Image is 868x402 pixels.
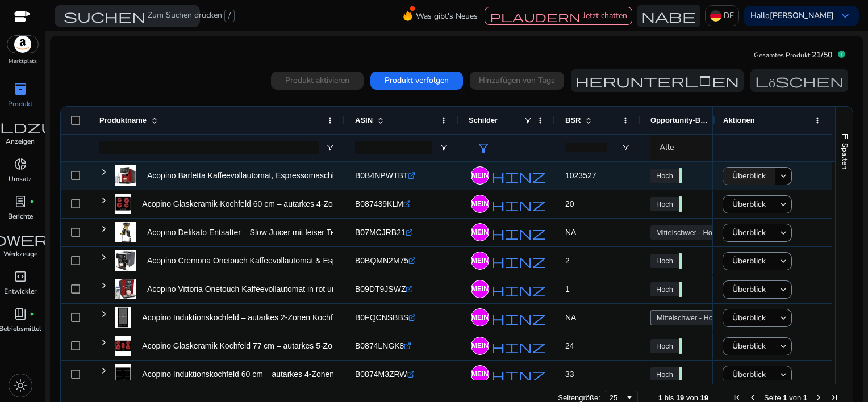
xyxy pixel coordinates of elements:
[723,309,775,327] button: Überblick
[723,366,775,384] button: Überblick
[710,10,721,22] img: de.svg
[732,393,741,402] div: Erste Seite
[416,6,478,26] span: Was gibt's Neues
[676,393,684,402] span: 19
[558,393,600,402] div: Seitengröße:
[679,168,682,183] span: 75.75
[778,341,788,351] mat-icon: keyboard_arrow_down
[656,285,673,294] font: Hoch
[770,10,834,21] b: [PERSON_NAME]
[658,393,662,402] span: 1
[491,198,621,211] span: hinzufügen
[370,72,463,90] button: Produkt verfolgen
[565,341,574,350] span: 24
[491,340,621,353] span: hinzufügen
[656,370,673,379] font: Hoch
[778,256,788,266] mat-icon: keyboard_arrow_down
[778,370,788,380] mat-icon: keyboard_arrow_down
[355,370,407,379] span: B0874M3ZRW
[490,11,581,22] span: plaudern
[750,12,834,20] p: Hallo
[656,171,673,180] font: Hoch
[355,284,406,294] span: B09DT9JSWZ
[439,143,448,152] button: Filtermenü öffnen
[142,306,399,329] p: Acopino Induktionskochfeld – autarkes 2-Zonen Kochfeld mit Flexzone,...
[115,222,136,242] img: 41E7iNWtmDL._AC_US100_.jpg
[14,307,27,321] span: book_4
[14,157,27,171] span: donut_small
[723,116,755,124] span: Aktionen
[583,10,627,21] span: Jetzt chatten
[732,192,766,216] span: Überblick
[355,171,408,180] span: B0B4NPWTBT
[471,314,489,321] span: MEIN
[679,253,682,269] span: 99.13
[565,313,576,322] span: NA
[656,257,673,265] font: Hoch
[471,172,489,179] span: MEIN
[14,195,27,208] span: lab_profile
[147,164,352,187] p: Acopino Barletta Kaffeevollautomat, Espressomaschine,...
[385,74,449,86] span: Produkt verfolgen
[355,228,406,237] span: B07MCJRB21
[783,393,787,402] span: 1
[565,171,596,180] span: 1023527
[115,336,131,356] img: 412xE5tPVLL._AC_SR38,50_.jpg
[679,196,682,212] span: 85.13
[14,270,27,283] span: code_blocks
[8,211,33,221] p: Berichte
[3,249,37,259] p: Werkzeuge
[9,174,32,184] p: Umsatz
[637,5,700,27] button: Nabe
[491,368,621,382] span: hinzufügen
[812,49,832,60] span: 21/50
[471,229,489,236] span: MEIN
[732,221,766,244] span: Überblick
[99,141,319,154] input: Eingabe des Produktnamen-Filters
[679,338,682,354] span: 80.63
[723,337,775,355] button: Überblick
[325,143,335,152] button: Filtermenü öffnen
[30,312,34,316] span: fiber_manual_record
[686,393,698,402] span: von
[732,278,766,301] span: Überblick
[147,278,416,301] p: Acopino Vittoria Onetouch Kaffeevollautomat in rot und Espressomaschine...
[477,141,490,155] span: filter_alt
[224,10,235,22] span: /
[4,286,36,296] p: Entwickler
[732,306,766,329] span: Überblick
[840,143,850,169] span: Spalten
[355,141,432,154] input: ASIN-Filter-Eingang
[491,283,621,296] span: hinzufügen
[115,279,136,299] img: 412loWt8nxL._AC_US100_.jpg
[656,342,673,350] font: Hoch
[115,250,136,271] img: 41ZghNfcBjL._AC_US100_.jpg
[471,200,489,207] span: MEIN
[115,307,131,328] img: 41SPq3nDP7L._AC_SR38,50_.jpg
[754,51,812,60] span: Gesamtes Produkt:
[471,286,489,292] span: MEIN
[14,379,27,392] span: light_mode
[115,364,131,384] img: 31fTH2pTj1L._AC_SR38,50_.jpg
[565,284,570,294] span: 1
[565,116,581,124] span: BSR
[491,226,621,240] span: hinzufügen
[6,136,35,146] p: Anzeigen
[656,228,720,237] font: Mittelschwer - Hoch
[9,57,37,66] p: Marktplatz
[732,164,766,187] span: Überblick
[732,363,766,386] span: Überblick
[723,224,775,242] button: Überblick
[485,7,632,25] button: plaudernJetzt chatten
[700,393,708,402] span: 19
[724,6,734,26] p: DE
[471,342,489,349] span: MEIN
[64,9,145,23] span: suchen
[723,280,775,299] button: Überblick
[723,167,775,185] button: Überblick
[764,393,781,402] span: Seite
[14,82,27,96] span: inventory_2
[679,282,682,297] span: 90.20
[142,334,385,358] p: Acopino Glaskeramik Kochfeld 77 cm – autarkes 5-Zonen Kochfeld...
[814,393,823,402] div: Nächste Seite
